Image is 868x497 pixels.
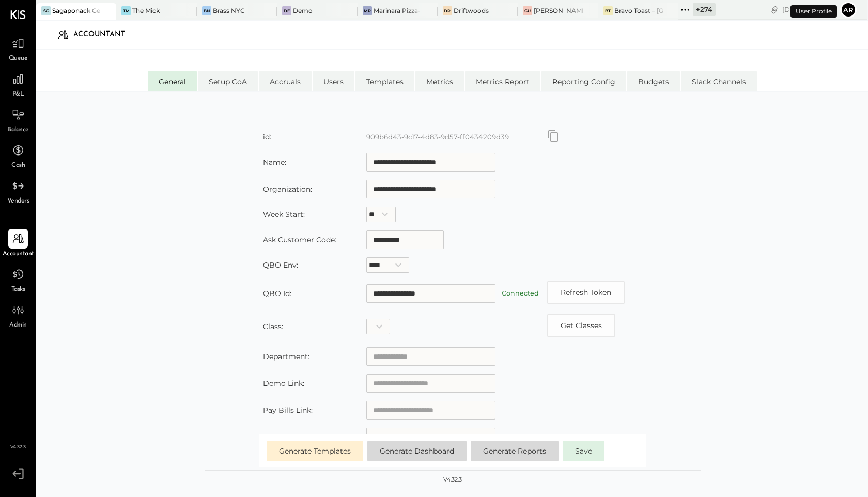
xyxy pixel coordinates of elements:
[263,289,291,298] label: QBO Id:
[1,34,36,64] a: Queue
[293,6,313,15] div: Demo
[263,184,312,194] label: Organization:
[121,6,131,15] div: TM
[603,6,613,15] div: BT
[782,5,838,14] div: [DATE]
[1,229,36,259] a: Accountant
[198,71,258,91] li: Setup CoA
[279,446,351,456] span: Generate Templates
[11,285,25,294] span: Tasks
[502,289,539,297] label: Connected
[7,126,29,135] span: Balance
[213,6,245,15] div: Brass NYC
[263,322,283,331] label: Class:
[355,71,414,91] li: Templates
[263,352,309,361] label: Department:
[263,432,291,442] label: V2 Link:
[374,6,422,15] div: Marinara Pizza- [GEOGRAPHIC_DATA]
[313,71,354,91] li: Users
[575,446,592,456] span: Save
[1,141,36,170] a: Cash
[41,6,51,15] div: SG
[263,260,298,270] label: QBO Env:
[73,26,135,43] div: Accountant
[547,314,615,337] button: Copy id
[1,265,36,294] a: Tasks
[132,6,160,15] div: The Mick
[267,441,363,461] button: Generate Templates
[563,441,605,461] button: Save
[523,6,532,15] div: GU
[1,105,36,135] a: Balance
[534,6,582,15] div: [PERSON_NAME] Union Market
[9,54,28,64] span: Queue
[259,71,312,91] li: Accruals
[547,281,625,304] button: Refresh Token
[363,6,372,15] div: MP
[282,6,291,15] div: De
[465,71,540,91] li: Metrics Report
[693,3,716,16] div: + 274
[769,4,780,15] div: copy link
[627,71,680,91] li: Budgets
[3,250,34,259] span: Accountant
[52,6,101,15] div: Sagaponack General Store
[415,71,464,91] li: Metrics
[263,132,271,142] label: id:
[9,321,27,330] span: Admin
[11,161,25,170] span: Cash
[263,210,305,219] label: Week Start:
[791,5,837,18] div: User Profile
[263,235,336,244] label: Ask Customer Code:
[483,446,546,456] span: Generate Reports
[547,130,560,142] button: Copy id
[681,71,757,91] li: Slack Channels
[1,176,36,206] a: Vendors
[202,6,211,15] div: BN
[148,71,197,91] li: General
[443,6,452,15] div: Dr
[1,300,36,330] a: Admin
[380,446,454,456] span: Generate Dashboard
[614,6,663,15] div: Bravo Toast – [GEOGRAPHIC_DATA]
[367,441,467,461] button: Generate Dashboard
[366,133,509,141] label: 909b6d43-9c17-4d83-9d57-ff0434209d39
[454,6,489,15] div: Driftwoods
[840,2,857,18] button: Ar
[471,441,559,461] button: Generate Reports
[541,71,626,91] li: Reporting Config
[263,379,304,388] label: Demo Link:
[263,158,286,167] label: Name:
[12,90,24,99] span: P&L
[443,476,462,484] div: v 4.32.3
[7,197,29,206] span: Vendors
[1,69,36,99] a: P&L
[263,406,313,415] label: Pay Bills Link:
